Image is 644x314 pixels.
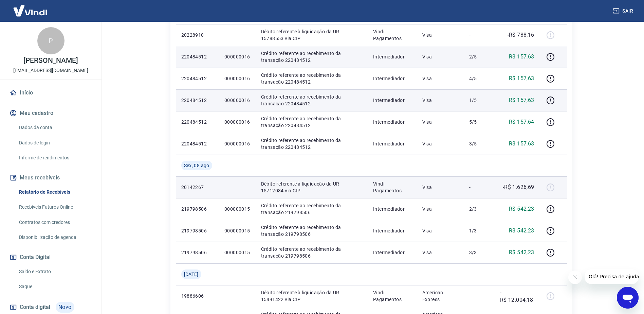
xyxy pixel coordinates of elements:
[181,227,214,234] p: 219798506
[16,230,93,244] a: Disponibilização de agenda
[16,185,93,199] a: Relatório de Recebíveis
[8,250,93,265] button: Conta Digital
[373,227,411,234] p: Intermediador
[261,137,362,151] p: Crédito referente ao recebimento da transação 220484512
[20,302,50,312] span: Conta digital
[224,97,250,104] p: 000000016
[13,67,88,74] p: [EMAIL_ADDRESS][DOMAIN_NAME]
[261,93,362,107] p: Crédito referente ao recebimento da transação 220484512
[261,289,362,303] p: Débito referente à liquidação da UR 15491422 via CIP
[8,106,93,121] button: Meu cadastro
[224,227,250,234] p: 000000015
[181,206,214,212] p: 219798506
[469,97,489,104] p: 1/5
[23,57,78,64] p: [PERSON_NAME]
[261,202,362,216] p: Crédito referente ao recebimento da transação 219798506
[509,140,534,148] p: R$ 157,63
[373,28,411,42] p: Vindi Pagamentos
[261,50,362,64] p: Crédito referente ao recebimento da transação 220484512
[184,162,209,169] span: Sex, 08 ago
[469,32,489,38] p: -
[509,74,534,83] p: R$ 157,63
[8,0,52,21] img: Vindi
[181,293,214,299] p: 19886606
[422,53,458,60] p: Visa
[56,302,74,313] span: Novo
[500,288,534,304] p: -R$ 12.004,18
[261,115,362,129] p: Crédito referente ao recebimento da transação 220484512
[422,140,458,147] p: Visa
[469,249,489,256] p: 3/3
[503,183,534,191] p: -R$ 1.626,69
[509,53,534,61] p: R$ 157,63
[181,53,214,60] p: 220484512
[509,227,534,235] p: R$ 542,23
[373,249,411,256] p: Intermediador
[469,53,489,60] p: 2/5
[261,246,362,259] p: Crédito referente ao recebimento da transação 219798506
[469,140,489,147] p: 3/5
[181,119,214,125] p: 220484512
[261,224,362,238] p: Crédito referente ao recebimento da transação 219798506
[373,289,411,303] p: Vindi Pagamentos
[181,32,214,38] p: 20228910
[617,287,639,309] iframe: Botão para abrir a janela de mensagens
[181,75,214,82] p: 220484512
[373,140,411,147] p: Intermediador
[469,119,489,125] p: 5/5
[16,136,93,150] a: Dados de login
[16,121,93,135] a: Dados da conta
[16,215,93,229] a: Contratos com credores
[422,75,458,82] p: Visa
[261,72,362,85] p: Crédito referente ao recebimento da transação 220484512
[224,140,250,147] p: 000000016
[224,206,250,212] p: 000000015
[373,53,411,60] p: Intermediador
[373,119,411,125] p: Intermediador
[16,200,93,214] a: Recebíveis Futuros Online
[422,32,458,38] p: Visa
[422,249,458,256] p: Visa
[224,53,250,60] p: 000000016
[469,227,489,234] p: 1/3
[509,96,534,104] p: R$ 157,63
[16,151,93,165] a: Informe de rendimentos
[181,140,214,147] p: 220484512
[585,269,639,284] iframe: Mensagem da empresa
[224,119,250,125] p: 000000016
[422,184,458,191] p: Visa
[224,75,250,82] p: 000000016
[261,28,362,42] p: Débito referente à liquidação da UR 15788553 via CIP
[611,5,636,17] button: Sair
[373,206,411,212] p: Intermediador
[509,205,534,213] p: R$ 542,23
[469,184,489,191] p: -
[4,5,57,10] span: Olá! Precisa de ajuda?
[469,293,489,299] p: -
[568,271,582,284] iframe: Fechar mensagem
[8,170,93,185] button: Meus recebíveis
[422,227,458,234] p: Visa
[422,289,458,303] p: American Express
[184,271,199,278] span: [DATE]
[181,97,214,104] p: 220484512
[37,27,65,54] div: P
[373,180,411,194] p: Vindi Pagamentos
[181,249,214,256] p: 219798506
[16,265,93,279] a: Saldo e Extrato
[509,248,534,257] p: R$ 542,23
[373,75,411,82] p: Intermediador
[509,118,534,126] p: R$ 157,64
[469,206,489,212] p: 2/3
[422,119,458,125] p: Visa
[16,280,93,294] a: Saque
[181,184,214,191] p: 20142267
[261,180,362,194] p: Débito referente à liquidação da UR 15712084 via CIP
[224,249,250,256] p: 000000015
[508,31,534,39] p: -R$ 788,16
[373,97,411,104] p: Intermediador
[8,85,93,100] a: Início
[422,206,458,212] p: Visa
[469,75,489,82] p: 4/5
[422,97,458,104] p: Visa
